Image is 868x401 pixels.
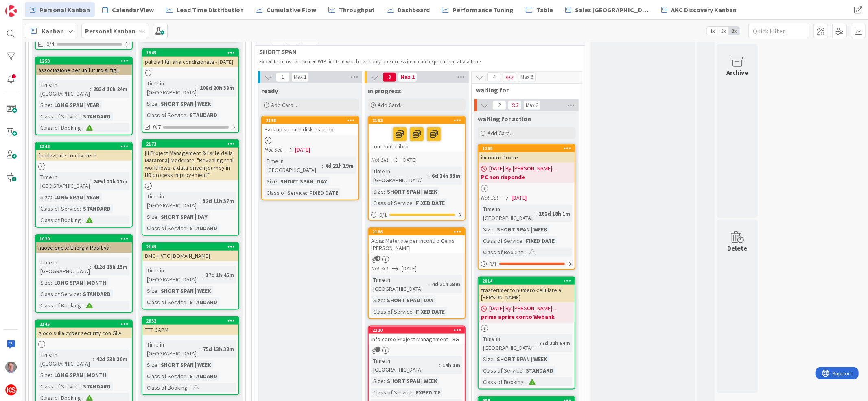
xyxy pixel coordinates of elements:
[5,5,17,17] img: Visit kanbanzone.com
[189,383,190,392] span: :
[39,321,132,327] div: 2145
[413,307,414,316] span: :
[524,236,557,245] div: FIXED DATE
[5,362,17,373] img: MR
[202,270,203,279] span: :
[51,370,52,379] span: :
[52,100,102,109] div: LONG SPAN | YEAR
[262,124,358,135] div: Backup su hard disk esterno
[537,209,572,218] div: 162d 18h 1m
[177,5,244,15] span: Lead Time Distribution
[36,320,132,338] div: 2145gioco sulla cyber security con GLA
[145,266,202,284] div: Time in [GEOGRAPHIC_DATA]
[157,286,159,295] span: :
[414,198,447,207] div: FIXED DATE
[80,290,81,299] span: :
[259,48,575,56] span: SHORT SPAN
[145,360,157,369] div: Size
[382,2,435,17] a: Dashboard
[91,262,129,271] div: 412d 13h 15m
[369,124,465,152] div: contenuto libro
[36,143,132,161] div: 1343fondazione condividere
[262,117,358,124] div: 2198
[201,196,236,205] div: 32d 11h 37m
[145,298,186,307] div: Class of Service
[38,301,83,310] div: Class of Booking
[146,318,238,324] div: 2032
[145,111,186,120] div: Class of Service
[197,83,198,92] span: :
[371,307,413,316] div: Class of Service
[91,85,129,94] div: 283d 16h 24m
[38,172,90,190] div: Time in [GEOGRAPHIC_DATA]
[142,140,238,148] div: 2173
[481,225,494,234] div: Size
[439,361,440,370] span: :
[39,236,132,242] div: 1020
[142,49,238,67] div: 1945pulizia filtri aria condizionata - [DATE]
[38,258,90,276] div: Time in [GEOGRAPHIC_DATA]
[481,205,536,222] div: Time in [GEOGRAPHIC_DATA]
[262,117,358,135] div: 2198Backup su hard disk esterno
[524,366,555,375] div: STANDARD
[369,334,465,344] div: Info corso Project Management - BG
[481,313,572,321] b: prima aprire conto Webank
[81,382,113,391] div: STANDARD
[94,355,129,364] div: 42d 23h 30m
[707,27,718,35] span: 1x
[398,5,430,15] span: Dashboard
[368,227,466,319] a: 2166Aldia: Materiale per incontro Geias [PERSON_NAME]Not Set[DATE]Time in [GEOGRAPHIC_DATA]:4d 21...
[145,99,157,108] div: Size
[265,188,306,197] div: Class of Service
[727,68,748,77] div: Archive
[142,251,238,261] div: BMC + VPC [DOMAIN_NAME]
[372,327,465,333] div: 2220
[198,83,236,92] div: 108d 20h 39m
[453,5,514,15] span: Performance Tuning
[266,118,358,123] div: 2198
[369,117,465,152] div: 2163contenuto libro
[489,260,497,268] span: 0 / 1
[276,72,290,82] span: 1
[142,140,238,180] div: 2173[Il Project Management & l'arte della Maratona] Moderare: "Revealing real workflows: a data-d...
[494,355,495,364] span: :
[83,123,84,132] span: :
[145,224,186,233] div: Class of Service
[142,243,238,251] div: 2165
[52,370,108,379] div: LONG SPAN | MONTH
[339,5,375,15] span: Throughput
[38,350,93,368] div: Time in [GEOGRAPHIC_DATA]
[186,372,188,381] span: :
[80,112,81,121] span: :
[17,1,37,11] span: Support
[503,72,516,82] span: 2
[437,2,518,17] a: Performance Tuning
[478,115,531,123] span: waiting for action
[729,27,740,35] span: 3x
[146,50,238,56] div: 1945
[81,112,113,121] div: STANDARD
[51,193,52,202] span: :
[294,75,306,79] div: Max 1
[481,355,494,364] div: Size
[371,388,413,397] div: Class of Service
[271,101,297,109] span: Add Card...
[322,161,323,170] span: :
[479,277,575,303] div: 2014trasferimento numero cellulare a [PERSON_NAME]
[481,334,536,352] div: Time in [GEOGRAPHIC_DATA]
[482,146,575,151] div: 1266
[371,356,439,374] div: Time in [GEOGRAPHIC_DATA]
[278,177,329,186] div: SHORT SPAN | DAY
[512,194,527,202] span: [DATE]
[295,146,310,154] span: [DATE]
[36,57,132,65] div: 1253
[81,204,113,213] div: STANDARD
[36,235,132,253] div: 1020nuove quote Energia Positiva
[277,177,278,186] span: :
[157,360,159,369] span: :
[46,40,54,48] span: 0/4
[199,196,201,205] span: :
[265,146,282,153] i: Not Set
[35,142,133,228] a: 1343fondazione condividereTime in [GEOGRAPHIC_DATA]:249d 21h 31mSize:LONG SPAN | YEARClass of Ser...
[560,2,654,17] a: Sales [GEOGRAPHIC_DATA]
